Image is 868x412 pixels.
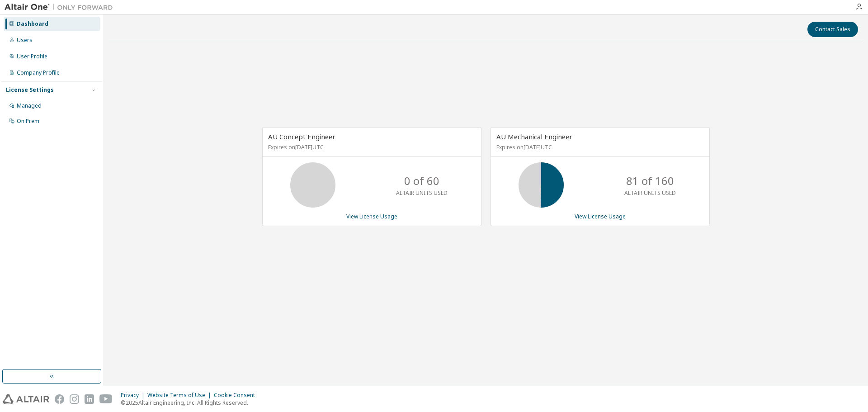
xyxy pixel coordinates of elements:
[624,189,676,197] p: ALTAIR UNITS USED
[496,143,702,151] p: Expires on [DATE] UTC
[3,394,49,404] img: altair_logo.svg
[121,399,260,407] p: © 2025 Altair Engineering, Inc. All Rights Reserved.
[396,189,448,197] p: ALTAIR UNITS USED
[5,3,118,12] img: Altair One
[99,394,113,404] img: youtube.svg
[214,392,260,399] div: Cookie Consent
[268,132,335,141] span: AU Concept Engineer
[17,53,47,60] div: User Profile
[147,392,214,399] div: Website Terms of Use
[17,37,33,44] div: Users
[121,392,147,399] div: Privacy
[55,394,64,404] img: facebook.svg
[6,86,54,94] div: License Settings
[575,213,626,220] a: View License Usage
[404,173,439,189] p: 0 of 60
[17,118,39,125] div: On Prem
[17,102,42,109] div: Managed
[496,132,572,141] span: AU Mechanical Engineer
[268,143,473,151] p: Expires on [DATE] UTC
[17,20,48,28] div: Dashboard
[70,394,79,404] img: instagram.svg
[17,69,60,76] div: Company Profile
[626,173,674,189] p: 81 of 160
[807,22,858,37] button: Contact Sales
[85,394,94,404] img: linkedin.svg
[346,213,397,220] a: View License Usage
